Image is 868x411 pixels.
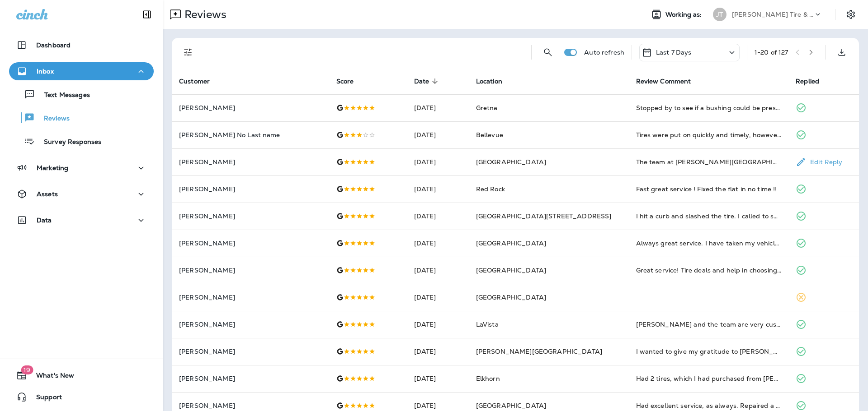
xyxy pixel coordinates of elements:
[636,77,703,85] span: Review Comment
[636,157,782,166] div: The team at Jensen 168th and Center has always done a great job of taking care of our cars! Prest...
[336,77,366,85] span: Score
[414,77,441,85] span: Date
[407,365,469,392] td: [DATE]
[476,212,612,220] span: [GEOGRAPHIC_DATA][STREET_ADDRESS]
[476,77,514,85] span: Location
[179,212,322,220] p: [PERSON_NAME]
[755,49,788,56] div: 1 - 20 of 127
[9,185,154,203] button: Assets
[414,78,429,85] span: Date
[407,257,469,284] td: [DATE]
[36,42,71,49] p: Dashboard
[833,43,851,61] button: Export as CSV
[796,78,819,85] span: Replied
[476,131,503,139] span: Bellevue
[21,365,33,374] span: 19
[636,78,691,85] span: Review Comment
[27,372,74,383] span: What's New
[476,320,499,328] span: LaVista
[636,239,782,248] div: Always great service. I have taken my vehicles to them for 25 years.
[9,211,154,229] button: Data
[336,78,354,85] span: Score
[407,203,469,230] td: [DATE]
[636,130,782,139] div: Tires were put on quickly and timely, however their estimates for tie rod ends and sway bar links...
[179,240,322,247] p: [PERSON_NAME]
[636,266,782,275] div: Great service! Tire deals and help in choosing was very helpful!
[476,347,602,356] span: [PERSON_NAME][GEOGRAPHIC_DATA]
[539,43,557,61] button: Search Reviews
[179,185,322,193] p: [PERSON_NAME]
[476,78,502,85] span: Location
[636,185,782,194] div: Fast great service ! Fixed the flat in no time !!
[9,366,154,384] button: 19What's New
[476,185,505,193] span: Red Rock
[27,393,62,404] span: Support
[179,348,322,355] p: [PERSON_NAME]
[179,104,322,111] p: [PERSON_NAME]
[179,131,322,139] p: [PERSON_NAME] No Last name
[407,311,469,338] td: [DATE]
[9,132,154,151] button: Survey Responses
[407,121,469,148] td: [DATE]
[179,321,322,328] p: [PERSON_NAME]
[37,217,52,224] p: Data
[179,158,322,166] p: [PERSON_NAME]
[9,85,154,104] button: Text Messages
[476,293,546,301] span: [GEOGRAPHIC_DATA]
[9,108,154,127] button: Reviews
[476,239,546,247] span: [GEOGRAPHIC_DATA]
[843,6,859,23] button: Settings
[179,402,322,409] p: [PERSON_NAME]
[807,158,842,166] p: Edit Reply
[37,164,68,171] p: Marketing
[584,49,624,56] p: Auto refresh
[35,91,90,100] p: Text Messages
[636,103,782,112] div: Stopped by to see if a bushing could be pressed into a knuckle. Took care of at at a reasonable p...
[656,49,692,56] p: Last 7 Days
[9,159,154,177] button: Marketing
[179,77,222,85] span: Customer
[35,115,70,123] p: Reviews
[476,402,546,410] span: [GEOGRAPHIC_DATA]
[181,8,226,21] p: Reviews
[476,104,498,112] span: Gretna
[665,11,704,18] span: Working as:
[407,338,469,365] td: [DATE]
[636,320,782,329] div: Adam and the team are very customer focused. Getting an appointment was smooth and accommodating....
[636,401,782,410] div: Had excellent service, as always. Repaired a tire in under an hour when I know they were quite bu...
[476,266,546,274] span: [GEOGRAPHIC_DATA]
[37,68,54,75] p: Inbox
[9,388,154,406] button: Support
[179,43,197,61] button: Filters
[732,11,813,18] p: [PERSON_NAME] Tire & Auto
[179,375,322,382] p: [PERSON_NAME]
[179,78,210,85] span: Customer
[9,62,154,80] button: Inbox
[134,5,160,23] button: Collapse Sidebar
[37,190,58,198] p: Assets
[407,284,469,311] td: [DATE]
[179,294,322,301] p: [PERSON_NAME]
[796,77,831,85] span: Replied
[636,347,782,356] div: I wanted to give my gratitude to Jensen for helping my young college daughter with a tire repair ...
[9,36,154,54] button: Dashboard
[407,94,469,121] td: [DATE]
[407,148,469,175] td: [DATE]
[636,374,782,383] div: Had 2 tires, which I had purchased from Jensen Tire 2 years ago, that were continually showing lo...
[407,175,469,203] td: [DATE]
[476,158,546,166] span: [GEOGRAPHIC_DATA]
[476,374,500,383] span: Elkhorn
[636,212,782,221] div: I hit a curb and slashed the tire. I called to see if I could get in to get a new tire. They took...
[179,267,322,274] p: [PERSON_NAME]
[713,8,726,21] div: JT
[35,138,101,147] p: Survey Responses
[407,230,469,257] td: [DATE]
